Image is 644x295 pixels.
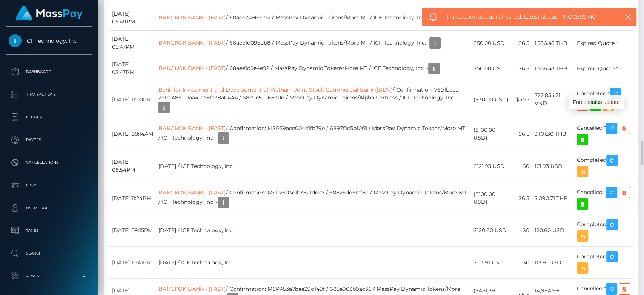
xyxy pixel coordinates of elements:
[158,189,226,196] a: BANGKOK BANK - (FAST)
[574,118,633,150] td: Cancelled *
[109,118,156,150] td: [DATE] 08:14AM
[156,81,471,118] td: / Confirmation: 7691bacc-2a1d-4861-9aa4-ca8fe38a0444 / 68a9e5226830d / MassPay Dynamic Tokens/Alp...
[109,56,156,81] td: [DATE] 05:47PM
[6,62,92,81] a: Dashboard
[471,247,512,279] td: $113.91 USD
[6,130,92,149] a: Payees
[532,182,574,214] td: 3,090.71 THB
[471,182,512,214] td: ($100.00 USD)
[569,95,624,109] div: Force status update
[574,150,633,182] td: Completed
[158,286,226,292] a: BANGKOK BANK - (FAST)
[156,214,471,247] td: [DATE] / ICF Technology, Inc.
[446,13,609,21] span: Transaction status refreshed. Latest status: PROCESSING
[6,85,92,104] a: Transactions
[6,244,92,263] a: Search
[9,34,22,47] img: ICF Technology, Inc.
[574,247,633,279] td: Completed
[471,214,512,247] td: $120.60 USD
[9,202,89,214] p: User Profile
[574,5,633,31] td: Expired Quote *
[512,214,532,247] td: $0
[532,81,574,118] td: 722,854.21 VND
[158,39,226,46] a: BANGKOK BANK - (FAST)
[156,182,471,214] td: / Confirmation: MSP2503c1b3821ddc7 / 68825dd51cf8c / MassPay Dynamic Tokens/More MT / ICF Technol...
[109,31,156,56] td: [DATE] 05:47PM
[109,182,156,214] td: [DATE] 11:24PM
[512,182,532,214] td: $6.5
[156,118,471,150] td: / Confirmation: MSP59aee004e1fb79e / 6897f1e3b10f8 / MassPay Dynamic Tokens/More MT / ICF Technol...
[6,37,92,44] span: ICF Technology, Inc.
[574,81,633,118] td: Completed *
[9,66,89,78] p: Dashboard
[6,199,92,217] a: User Profile
[512,150,532,182] td: $0
[471,5,512,31] td: $100.00 USD
[6,267,92,286] a: Admin
[471,56,512,81] td: $50.00 USD
[574,182,633,214] td: Cancelled *
[9,248,89,259] p: Search
[9,134,89,146] p: Payees
[512,81,532,118] td: $5.75
[156,247,471,279] td: [DATE] / ICF Technology, Inc.
[9,180,89,191] p: Links
[109,5,156,31] td: [DATE] 05:49PM
[158,86,393,93] a: Bank for Investment and Development of Vietnam Joint Stock Commercial Bank (BIDV)
[512,5,532,31] td: $6.5
[532,247,574,279] td: 113.91 USD
[532,150,574,182] td: 121.93 USD
[574,214,633,247] td: Completed
[532,56,574,81] td: 1,556.43 THB
[158,14,226,21] a: BANGKOK BANK - (FAST)
[532,214,574,247] td: 120.60 USD
[6,176,92,195] a: Links
[9,270,89,282] p: Admin
[156,56,471,81] td: / 68aee1c0e4e92 / MassPay Dynamic Tokens/More MT / ICF Technology, Inc. -
[532,5,574,31] td: 3,112.86 THB
[574,56,633,81] td: Expired Quote *
[532,118,574,150] td: 3,101.30 THB
[9,112,89,123] p: Ledger
[15,6,83,21] img: MassPay Logo
[156,5,471,31] td: / 68aee2496ae72 / MassPay Dynamic Tokens/More MT / ICF Technology, Inc. -
[109,81,156,118] td: [DATE] 11:00PM
[512,247,532,279] td: $0
[512,56,532,81] td: $6.5
[471,118,512,150] td: ($100.00 USD)
[156,150,471,182] td: [DATE] / ICF Technology, Inc.
[512,31,532,56] td: $6.5
[532,31,574,56] td: 1,556.43 THB
[9,89,89,100] p: Transactions
[109,150,156,182] td: [DATE] 08:54PM
[6,153,92,172] a: Cancellations
[574,31,633,56] td: Expired Quote *
[158,65,226,71] a: BANGKOK BANK - (FAST)
[158,125,226,132] a: BANGKOK BANK - (FAST)
[109,247,156,279] td: [DATE] 10:41PM
[512,118,532,150] td: $6.5
[9,225,89,236] p: Taxes
[6,108,92,127] a: Ledger
[9,157,89,168] p: Cancellations
[471,31,512,56] td: $50.00 USD
[6,221,92,240] a: Taxes
[109,214,156,247] td: [DATE] 09:15PM
[156,31,471,56] td: / 68aee1d095db8 / MassPay Dynamic Tokens/More MT / ICF Technology, Inc. -
[471,81,512,118] td: ($30.00 USD)
[471,150,512,182] td: $121.93 USD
